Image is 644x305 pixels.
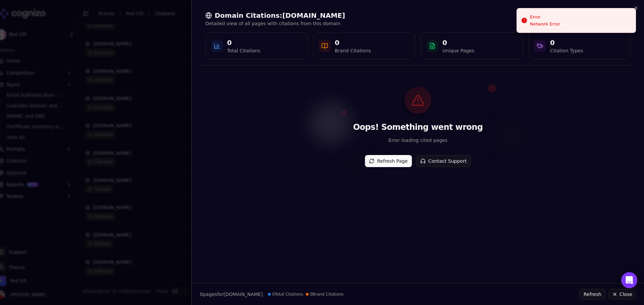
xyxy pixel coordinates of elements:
[227,47,260,54] div: Total Citations
[223,292,263,297] span: [DOMAIN_NAME]
[442,38,474,47] div: 0
[335,47,371,54] div: Brand Citations
[416,155,471,167] button: Contact Support
[306,292,343,297] span: 0 Brand Citations
[550,47,583,54] div: Citation Types
[579,289,606,300] button: Refresh
[205,11,631,20] h2: Domain Citations: [DOMAIN_NAME]
[550,38,583,47] div: 0
[353,137,483,144] p: Error loading cited pages
[442,47,474,54] div: Unique Pages
[227,38,260,47] div: 0
[335,38,371,47] div: 0
[205,20,631,27] p: Detailed view of all pages with citations from this domain
[200,292,203,297] span: 0
[353,122,483,133] h2: Oops! Something went wrong
[200,291,263,298] p: page s for
[608,289,636,300] button: Close
[268,292,303,297] span: 0 Total Citations
[365,155,412,167] button: Refresh Page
